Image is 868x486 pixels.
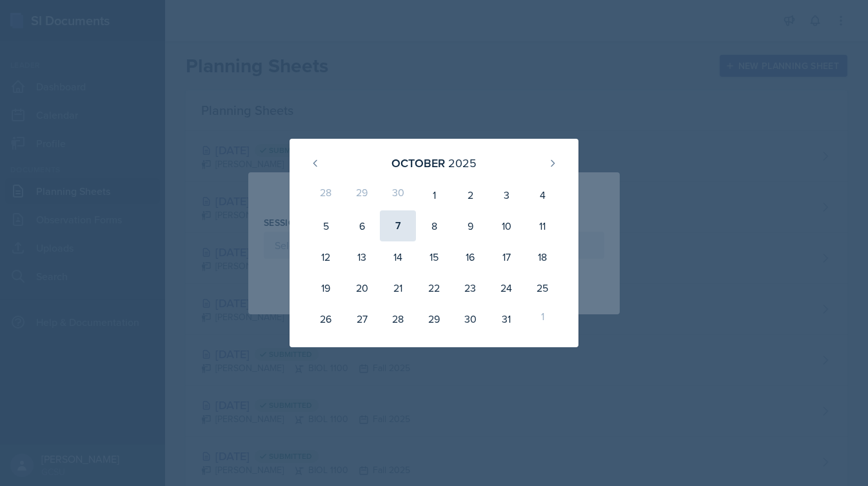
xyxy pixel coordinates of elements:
div: 17 [488,241,524,272]
div: 23 [452,272,488,303]
div: 31 [488,303,524,334]
div: 26 [308,303,344,334]
div: 10 [488,210,524,241]
div: 30 [380,179,416,210]
div: 28 [380,303,416,334]
div: 6 [344,210,380,241]
div: 19 [308,272,344,303]
div: 27 [344,303,380,334]
div: 11 [524,210,560,241]
div: 14 [380,241,416,272]
div: October [391,154,445,172]
div: 2 [452,179,488,210]
div: 13 [344,241,380,272]
div: 18 [524,241,560,272]
div: 29 [416,303,452,334]
div: 29 [344,179,380,210]
div: 9 [452,210,488,241]
div: 16 [452,241,488,272]
div: 21 [380,272,416,303]
div: 2025 [448,154,477,172]
div: 1 [524,303,560,334]
div: 12 [308,241,344,272]
div: 1 [416,179,452,210]
div: 24 [488,272,524,303]
div: 3 [488,179,524,210]
div: 28 [308,179,344,210]
div: 8 [416,210,452,241]
div: 22 [416,272,452,303]
div: 4 [524,179,560,210]
div: 5 [308,210,344,241]
div: 30 [452,303,488,334]
div: 7 [380,210,416,241]
div: 20 [344,272,380,303]
div: 25 [524,272,560,303]
div: 15 [416,241,452,272]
